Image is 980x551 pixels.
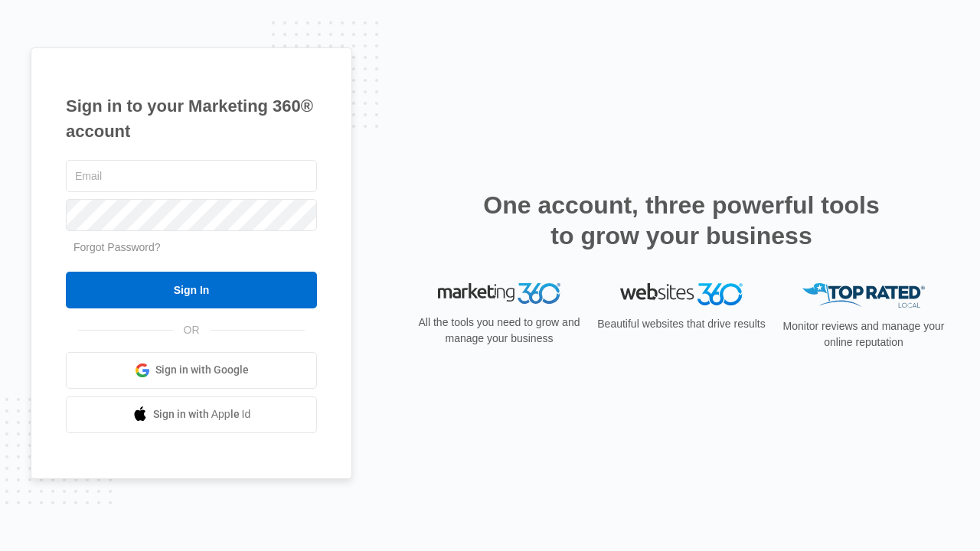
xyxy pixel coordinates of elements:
[66,272,317,308] input: Sign In
[73,241,161,253] a: Forgot Password?
[155,362,249,378] span: Sign in with Google
[413,315,585,347] p: All the tools you need to grow and manage your business
[66,396,317,433] a: Sign in with Apple Id
[778,318,949,350] p: Monitor reviews and manage your online reputation
[596,316,767,332] p: Beautiful websites that drive results
[173,322,211,338] span: OR
[438,283,560,305] img: Marketing 360
[802,283,925,308] img: Top Rated Local
[66,160,317,192] input: Email
[479,190,884,251] h2: One account, three powerful tools to grow your business
[620,283,743,305] img: Websites 360
[66,93,317,144] h1: Sign in to your Marketing 360® account
[153,406,251,422] span: Sign in with Apple Id
[66,352,317,389] a: Sign in with Google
